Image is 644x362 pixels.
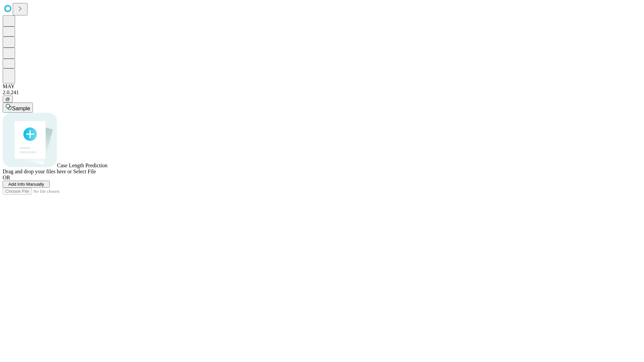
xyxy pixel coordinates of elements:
button: Sample [3,103,33,113]
button: Add Info Manually [3,181,50,188]
span: Sample [12,106,30,111]
span: Add Info Manually [8,182,44,187]
div: MAY [3,83,641,89]
span: @ [5,97,10,102]
span: Case Length Prediction [57,163,107,168]
button: @ [3,96,13,103]
span: Select File [73,169,96,174]
span: Drag and drop your files here or [3,169,72,174]
span: OR [3,175,10,180]
div: 2.0.241 [3,89,641,96]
